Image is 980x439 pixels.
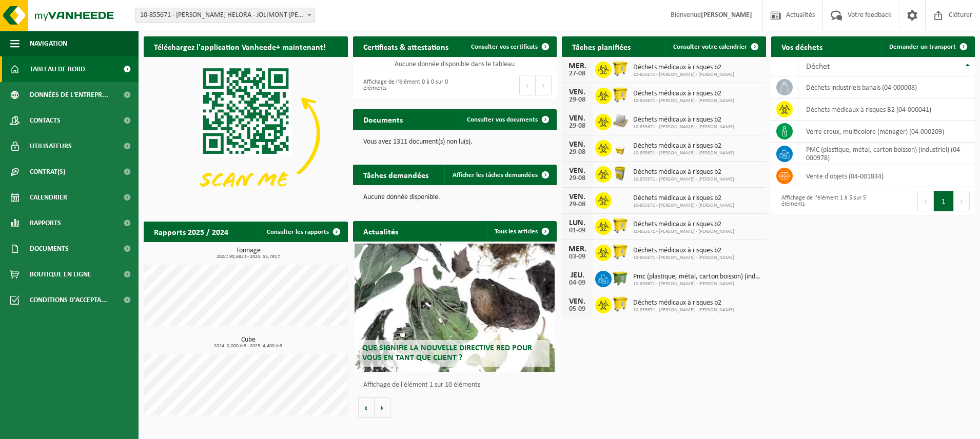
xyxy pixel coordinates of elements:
[633,72,734,78] span: 10-855671 - [PERSON_NAME] - [PERSON_NAME]
[30,82,108,108] span: Données de l'entrepr...
[612,217,629,234] img: WB-0770-HPE-YW-14
[355,244,555,372] a: Que signifie la nouvelle directive RED pour vous en tant que client ?
[798,98,975,121] td: déchets médicaux à risques B2 (04-000041)
[562,36,641,56] h2: Tâches planifiées
[612,269,629,287] img: WB-1100-HPE-GN-50
[567,70,587,77] div: 27-08
[633,98,734,104] span: 10-855671 - [PERSON_NAME] - [PERSON_NAME]
[633,247,734,255] span: Déchets médicaux à risques b2
[353,36,459,56] h2: Certificats & attestations
[363,194,547,201] p: Aucune donnée disponible.
[30,287,107,313] span: Conditions d'accepta...
[358,397,375,418] button: Vorige
[144,57,348,210] img: Download de VHEPlus App
[453,172,538,178] span: Afficher les tâches demandées
[30,133,72,159] span: Utilisateurs
[467,116,538,123] span: Consulter vos documents
[567,96,587,104] div: 29-08
[673,44,747,50] span: Consulter votre calendrier
[567,297,587,306] div: VEN.
[463,36,556,57] a: Consulter vos certificats
[633,168,734,176] span: Déchets médicaux à risques b2
[353,221,408,241] h2: Actualités
[30,236,69,262] span: Documents
[30,31,67,56] span: Navigation
[771,36,833,56] h2: Vos déchets
[612,165,629,182] img: LP-SB-00045-CRB-21
[567,149,587,156] div: 29-08
[363,382,552,389] p: Affichage de l'élément 1 sur 10 éléments
[633,273,761,281] span: Pmc (plastique, métal, carton boisson) (industriel)
[612,60,629,77] img: WB-0770-HPE-YW-14
[362,344,532,362] span: Que signifie la nouvelle directive RED pour vous en tant que client ?
[701,11,752,19] strong: [PERSON_NAME]
[567,141,587,149] div: VEN.
[353,109,413,129] h2: Documents
[881,36,974,57] a: Demander un transport
[567,123,587,130] div: 29-08
[633,299,734,307] span: Déchets médicaux à risques b2
[567,227,587,234] div: 01-09
[144,36,336,56] h2: Téléchargez l'application Vanheede+ maintenant!
[567,88,587,96] div: VEN.
[612,138,629,156] img: LP-SB-00030-HPE-C6
[486,221,556,242] a: Tous les articles
[612,243,629,261] img: WB-0770-HPE-YW-14
[149,344,348,349] span: 2024: 0,000 m3 - 2025: 4,400 m3
[633,221,734,229] span: Déchets médicaux à risques b2
[567,201,587,208] div: 29-08
[567,193,587,201] div: VEN.
[934,191,954,211] button: 1
[567,253,587,261] div: 03-09
[567,219,587,227] div: LUN.
[567,62,587,70] div: MER.
[917,191,934,211] button: Previous
[665,36,765,57] a: Consulter votre calendrier
[798,143,975,165] td: PMC (plastique, métal, carton boisson) (industriel) (04-000978)
[375,397,390,418] button: Volgende
[30,262,91,287] span: Boutique en ligne
[259,222,347,242] a: Consulter les rapports
[633,124,734,130] span: 10-855671 - [PERSON_NAME] - [PERSON_NAME]
[30,210,61,236] span: Rapports
[149,336,348,349] h3: Cube
[30,56,85,82] span: Tableau de bord
[353,57,557,71] td: Aucune donnée disponible dans le tableau
[567,306,587,313] div: 05-09
[567,280,587,287] div: 04-09
[444,165,556,185] a: Afficher les tâches demandées
[567,175,587,182] div: 29-08
[149,247,348,260] h3: Tonnage
[633,203,734,209] span: 10-855671 - [PERSON_NAME] - [PERSON_NAME]
[798,165,975,187] td: vente d'objets (04-001834)
[633,176,734,183] span: 10-855671 - [PERSON_NAME] - [PERSON_NAME]
[633,307,734,313] span: 10-855671 - [PERSON_NAME] - [PERSON_NAME]
[363,138,547,146] p: Vous avez 1311 document(s) non lu(s).
[633,64,734,72] span: Déchets médicaux à risques b2
[612,295,629,313] img: WB-0770-HPE-YW-14
[612,86,629,104] img: WB-0770-HPE-YW-14
[30,108,61,133] span: Contacts
[144,222,239,242] h2: Rapports 2025 / 2024
[798,121,975,143] td: verre creux, multicolore (ménager) (04-000209)
[633,194,734,203] span: Déchets médicaux à risques b2
[633,255,734,261] span: 10-855671 - [PERSON_NAME] - [PERSON_NAME]
[798,76,975,98] td: déchets industriels banals (04-000008)
[459,109,556,130] a: Consulter vos documents
[633,90,734,98] span: Déchets médicaux à risques b2
[776,190,868,212] div: Affichage de l'élément 1 à 5 sur 5 éléments
[954,191,970,211] button: Next
[519,75,536,95] button: Previous
[136,8,315,23] span: 10-855671 - CHU HELORA - JOLIMONT KENNEDY - MONS
[536,75,552,95] button: Next
[30,159,65,185] span: Contrat(s)
[612,112,629,130] img: LP-PA-00000-WDN-11
[633,150,734,156] span: 10-855671 - [PERSON_NAME] - [PERSON_NAME]
[149,254,348,260] span: 2024: 90,682 t - 2025: 55,791 t
[30,185,67,210] span: Calendrier
[633,229,734,235] span: 10-855671 - [PERSON_NAME] - [PERSON_NAME]
[806,63,830,71] span: Déchet
[567,245,587,253] div: MER.
[353,165,439,185] h2: Tâches demandées
[633,116,734,124] span: Déchets médicaux à risques b2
